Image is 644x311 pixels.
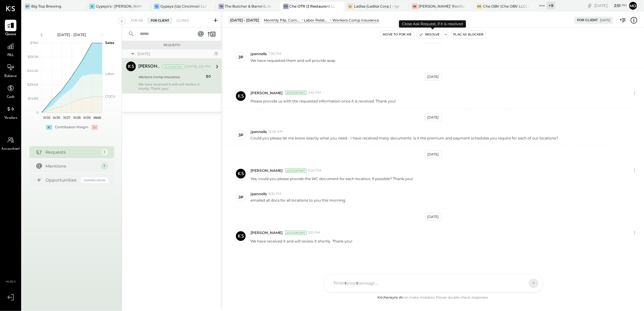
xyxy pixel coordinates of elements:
[477,4,482,9] div: CO
[7,53,14,58] span: P&L
[250,191,267,196] span: jpennells
[163,65,184,69] div: Accountant
[28,55,39,59] text: $59.2K
[268,52,281,56] span: 7:28 PM
[412,4,418,9] div: SR
[587,2,593,9] div: copy link
[46,163,98,169] div: Mentions
[4,74,17,79] span: Balance
[7,95,15,100] span: Cash
[628,1,638,11] button: Mo
[0,20,21,37] a: Queue
[148,18,172,24] div: For Client
[425,213,442,221] div: [DATE]
[238,194,243,200] div: jp
[36,110,39,115] text: 0
[250,168,283,173] span: [PERSON_NAME]
[27,69,39,73] text: $44.4K
[28,96,39,101] text: $14.8K
[347,4,353,9] div: L(
[308,230,320,235] span: 2:51 PM
[5,32,16,37] span: Queue
[238,132,243,138] div: jp
[43,115,50,120] text: W35
[308,90,321,95] span: 2:42 PM
[332,18,379,23] div: Workers Comp Insurance
[250,230,283,235] span: [PERSON_NAME]
[290,4,336,9] div: Che OTR (J Restaurant LLC) - Ignite
[225,4,271,9] div: The Butcher & Barrel (L Argento LLC) - [GEOGRAPHIC_DATA]
[250,99,396,104] p: Please provide us with the requested information once it is received. Thank you!
[81,177,108,183] div: Coming Soon
[25,4,30,9] div: BT
[96,4,142,9] div: Gypsys's : [PERSON_NAME] on the levee
[250,135,558,141] p: Could you please let me know exactly what you need - I have received many documents. is it the pr...
[354,4,400,9] div: Ladisa (Ladisa Corp.) - Ignite
[417,31,442,38] button: Resolve
[2,146,20,152] span: Accountant
[138,74,204,80] div: Workers Comp Insurance
[268,129,283,134] span: 12:06 AM
[483,4,529,9] div: Che OBV (Che OBV LLC) - Ignite
[55,125,89,130] div: Contribution Margin
[31,4,61,9] div: Big Top Brewing
[83,115,91,120] text: W39
[93,115,101,120] text: W40
[4,115,17,121] span: Vendors
[186,64,211,69] div: [DATE], 2:51 PM
[308,168,321,173] span: 6:34 PM
[451,31,486,38] button: Flag as Blocker
[238,54,243,60] div: jp
[425,114,442,121] div: [DATE]
[0,103,21,121] a: Vendors
[547,2,555,9] div: + 9
[285,231,307,235] div: Accountant
[30,41,39,45] text: $74K
[46,149,98,155] div: Requests
[250,51,267,56] span: jpennells
[250,58,335,63] p: We have requested them and will provide asap
[154,4,159,9] div: G(
[105,72,114,76] text: Labor
[63,115,70,120] text: W37
[304,18,329,23] div: Labor Related Expenses
[425,151,442,158] div: [DATE]
[46,125,52,130] div: +
[0,134,21,152] a: Accountant
[228,16,261,24] div: [DATE] - [DATE]
[250,129,267,134] span: jpennells
[125,43,219,47] div: Requests
[285,91,307,95] div: Accountant
[105,41,114,45] text: Sales
[250,176,413,181] p: Yes, could you please provide the WC document for each location, if possible? Thank you!
[425,73,442,81] div: [DATE]
[53,115,60,120] text: W36
[283,4,289,9] div: CO
[214,51,219,56] div: 1
[101,162,108,170] div: 1
[0,41,21,58] a: P&L
[250,198,345,203] p: emailed all docs for all locations to you this morning
[250,239,352,244] p: We have received it and will review it shortly. Thank you!
[101,149,108,156] div: 1
[138,64,162,70] div: [PERSON_NAME]
[399,20,466,28] div: Close Ask Request, if it is resolved
[264,18,301,23] div: Monthly P&L Comparison
[138,82,211,91] div: We have received it and will review it shortly. Thank you!
[92,125,98,130] div: -
[219,4,224,9] div: TB
[173,18,192,24] div: Closed
[137,51,212,56] div: [DATE]
[418,4,465,9] div: [PERSON_NAME]' Rooftop - Ignite
[600,18,610,22] div: [DATE]
[0,62,21,79] a: Balance
[285,169,307,173] div: Accountant
[46,177,78,183] div: Opportunities
[268,192,281,196] span: 8:35 PM
[0,82,21,100] a: Cash
[206,73,211,79] div: $0
[89,4,95,9] div: G:
[250,90,283,95] span: [PERSON_NAME]
[380,31,414,38] button: Move to for me
[46,32,98,37] div: [DATE] - [DATE]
